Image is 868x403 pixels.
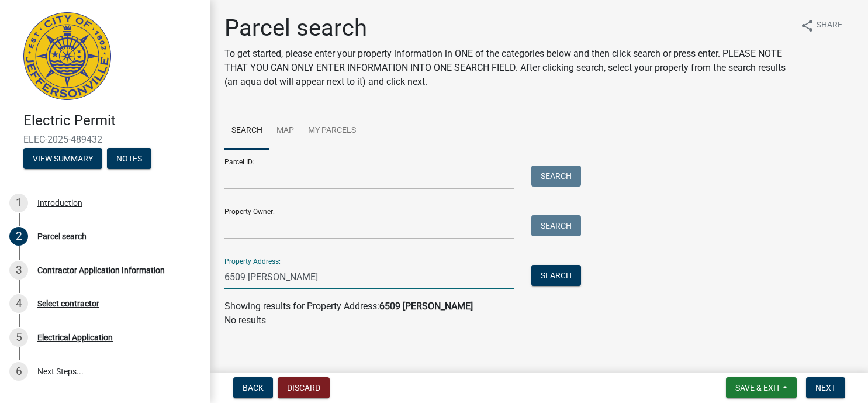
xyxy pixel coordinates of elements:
[37,232,87,240] div: Parcel search
[224,299,854,314] div: Showing results for Property Address:
[800,19,814,33] i: share
[531,215,581,236] button: Search
[23,134,187,145] span: ELEC-2025-489432
[37,299,99,308] div: Select contractor
[379,301,473,312] strong: 6509 [PERSON_NAME]
[726,377,797,398] button: Save & Exit
[806,377,845,398] button: Next
[278,377,330,398] button: Discard
[23,12,111,100] img: City of Jeffersonville, Indiana
[37,333,113,342] div: Electrical Application
[9,227,28,246] div: 2
[815,383,836,392] span: Next
[107,154,151,164] wm-modal-confirm: Notes
[791,14,852,37] button: shareShare
[23,148,102,169] button: View Summary
[243,383,264,392] span: Back
[224,112,269,150] a: Search
[37,266,165,274] div: Contractor Application Information
[735,383,780,392] span: Save & Exit
[9,194,28,212] div: 1
[817,19,842,33] span: Share
[269,112,301,150] a: Map
[224,47,791,89] p: To get started, please enter your property information in ONE of the categories below and then cl...
[23,154,102,164] wm-modal-confirm: Summary
[224,14,791,42] h1: Parcel search
[37,199,82,207] div: Introduction
[9,261,28,280] div: 3
[23,112,201,129] h4: Electric Permit
[531,166,581,187] button: Search
[107,148,151,169] button: Notes
[9,294,28,313] div: 4
[301,112,363,150] a: My Parcels
[233,377,273,398] button: Back
[531,265,581,286] button: Search
[9,362,28,381] div: 6
[9,328,28,347] div: 5
[224,314,854,328] p: No results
